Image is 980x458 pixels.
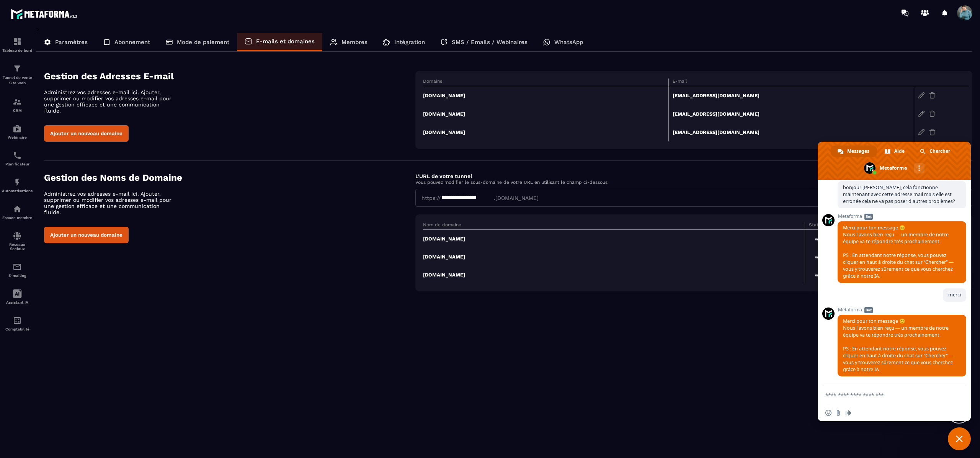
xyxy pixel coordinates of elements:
[2,310,33,337] a: accountantaccountantComptabilité
[2,172,33,199] a: automationsautomationsAutomatisations
[668,79,914,86] th: E-mail
[809,253,867,262] span: Vérification en attente
[831,146,877,157] div: Messages
[415,180,972,185] p: Vous pouvez modifier le sous-domaine de votre URL en utilisant le champ ci-dessous
[423,105,668,123] td: [DOMAIN_NAME]
[843,184,955,204] span: bonjour [PERSON_NAME], cela fonctionne maintenant avec cette adresse mail mais elle est erronée c...
[668,123,914,141] td: [EMAIL_ADDRESS][DOMAIN_NAME]
[44,172,415,183] h4: Gestion des Noms de Domaine
[668,105,914,123] td: [EMAIL_ADDRESS][DOMAIN_NAME]
[423,248,805,266] td: [DOMAIN_NAME]
[44,125,129,142] button: Ajouter un nouveau domaine
[2,75,33,86] p: Tunnel de vente Site web
[554,39,583,46] p: WhatsApp
[809,235,867,244] span: Vérification en attente
[2,273,33,278] p: E-mailing
[878,146,912,157] div: Aide
[805,222,941,230] th: Statut
[13,37,22,46] img: formation
[918,92,925,99] img: edit-gr.78e3acdd.svg
[13,124,22,133] img: automations
[843,224,954,279] span: Merci pour ton message 😊 Nous l’avons bien reçu — un membre de notre équipe va te répondre très p...
[668,86,914,105] td: [EMAIL_ADDRESS][DOMAIN_NAME]
[423,86,668,105] td: [DOMAIN_NAME]
[11,7,80,21] img: logo
[44,227,129,243] button: Ajouter un nouveau domaine
[2,92,33,118] a: formationformationCRM
[13,151,22,160] img: scheduler
[2,300,33,304] p: Assistant IA
[114,39,150,46] p: Abonnement
[423,79,668,86] th: Domaine
[918,129,925,136] img: edit-gr.78e3acdd.svg
[423,123,668,141] td: [DOMAIN_NAME]
[913,146,958,157] div: Chercher
[929,110,936,117] img: trash-gr.2c9399ab.svg
[423,266,805,284] td: [DOMAIN_NAME]
[13,204,22,214] img: automations
[2,189,33,193] p: Automatisations
[2,58,33,92] a: formationformationTunnel de vente Site web
[838,214,966,219] span: Metaforma
[2,226,33,257] a: social-networksocial-networkRéseaux Sociaux
[2,162,33,166] p: Planificateur
[894,146,905,157] span: Aide
[13,178,22,187] img: automations
[44,89,178,114] p: Administrez vos adresses e-mail ici. Ajouter, supprimer ou modifier vos adresses e-mail pour une ...
[847,146,869,157] span: Messages
[2,108,33,113] p: CRM
[36,26,972,303] div: >
[929,146,950,157] span: Chercher
[2,327,33,331] p: Comptabilité
[864,214,873,220] span: Bot
[423,230,805,248] td: [DOMAIN_NAME]
[929,92,936,99] img: trash-gr.2c9399ab.svg
[2,145,33,172] a: schedulerschedulerPlanificateur
[809,271,867,280] span: Vérification en attente
[864,307,873,313] span: Bot
[2,118,33,145] a: automationsautomationsWebinaire
[341,39,367,46] p: Membres
[13,316,22,325] img: accountant
[44,71,415,82] h4: Gestion des Adresses E-mail
[423,222,805,230] th: Nom de domaine
[2,199,33,226] a: automationsautomationsEspace membre
[2,257,33,283] a: emailemailE-mailing
[2,31,33,58] a: formationformationTableau de bord
[838,307,966,312] span: Metaforma
[2,283,33,310] a: Assistant IA
[394,39,425,46] p: Intégration
[2,48,33,52] p: Tableau de bord
[2,242,33,251] p: Réseaux Sociaux
[843,318,954,373] span: Merci pour ton message 😊 Nous l’avons bien reçu — un membre de notre équipe va te répondre très p...
[13,231,22,240] img: social-network
[2,216,33,220] p: Espace membre
[929,129,936,136] img: trash-gr.2c9399ab.svg
[825,410,831,416] span: Insérer un emoji
[415,173,472,179] label: L'URL de votre tunnel
[452,39,528,46] p: SMS / Emails / Webinaires
[948,291,961,298] span: merci
[256,38,315,45] p: E-mails et domaines
[835,410,841,416] span: Envoyer un fichier
[177,39,229,46] p: Mode de paiement
[845,410,851,416] span: Message audio
[13,97,22,106] img: formation
[2,135,33,139] p: Webinaire
[13,262,22,272] img: email
[918,110,925,117] img: edit-gr.78e3acdd.svg
[44,191,178,215] p: Administrez vos adresses e-mail ici. Ajouter, supprimer ou modifier vos adresses e-mail pour une ...
[914,163,924,173] div: Autres canaux
[825,392,946,399] textarea: Entrez votre message...
[948,427,971,450] div: Fermer le chat
[13,64,22,73] img: formation
[55,39,88,46] p: Paramètres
